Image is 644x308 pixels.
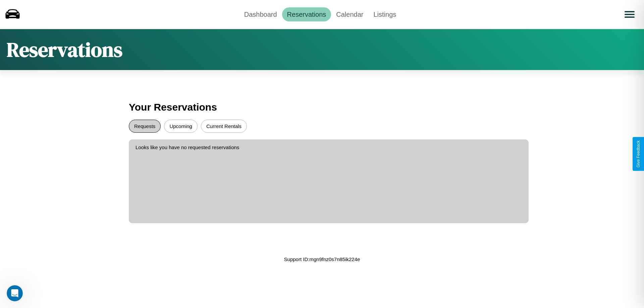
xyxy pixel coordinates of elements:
[636,140,641,168] div: Give Feedback
[239,7,282,21] a: Dashboard
[7,36,122,63] h1: Reservations
[368,7,401,21] a: Listings
[129,98,515,116] h3: Your Reservations
[201,120,247,133] button: Current Rentals
[284,255,360,264] p: Support ID: mgn9fnz0s7n85ik224e
[136,143,522,152] p: Looks like you have no requested reservations
[7,285,23,301] iframe: Intercom live chat
[331,7,368,21] a: Calendar
[164,120,198,133] button: Upcoming
[282,7,331,21] a: Reservations
[129,120,161,133] button: Requests
[620,5,639,24] button: Open menu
